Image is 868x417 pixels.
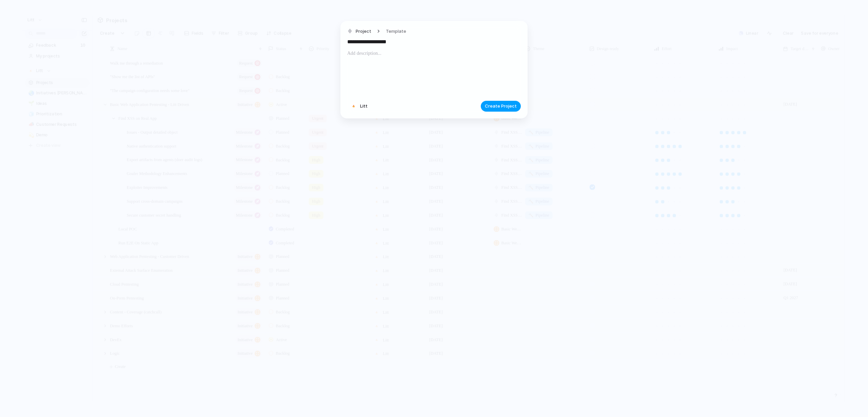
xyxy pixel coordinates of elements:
span: Litt [360,103,368,110]
button: Create Project [481,101,521,112]
button: Project [346,26,373,36]
span: Create Project [485,103,517,110]
button: Template [382,26,410,36]
span: Project [356,28,371,35]
span: Template [386,28,406,35]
